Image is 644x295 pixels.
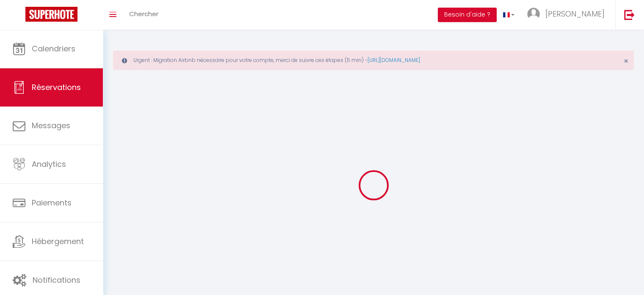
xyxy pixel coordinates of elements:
button: Ouvrir le widget de chat LiveChat [7,3,32,29]
button: Besoin d'aide ? [438,8,497,22]
div: Urgent : Migration Airbnb nécessaire pour votre compte, merci de suivre ces étapes (5 min) - [113,51,634,70]
span: Réservations [32,82,81,93]
span: Notifications [33,275,80,285]
button: Close [624,57,628,65]
span: [PERSON_NAME] [545,8,605,19]
a: [URL][DOMAIN_NAME] [368,56,420,64]
img: logout [624,9,635,20]
span: Analytics [32,159,66,169]
span: Paiements [32,197,72,208]
img: ... [527,8,540,20]
span: Chercher [129,9,158,18]
span: Messages [32,120,70,131]
span: × [624,56,628,66]
span: Calendriers [32,43,75,54]
img: Super Booking [25,7,77,22]
span: Hébergement [32,236,84,247]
